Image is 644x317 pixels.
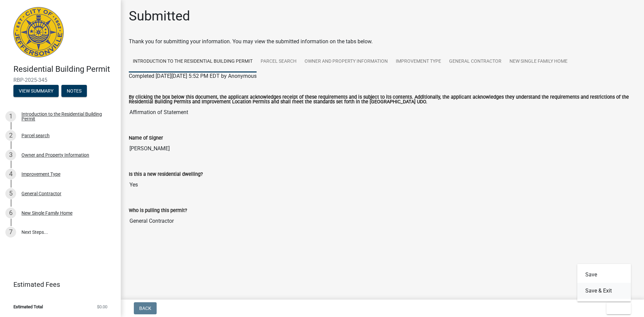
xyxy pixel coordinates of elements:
div: New Single Family Home [21,211,72,215]
button: Notes [61,85,87,97]
span: $0.00 [97,305,107,309]
h1: Submitted [129,8,190,24]
div: 3 [5,150,16,160]
wm-modal-confirm: Notes [61,89,87,94]
a: Improvement Type [392,51,445,72]
div: Parcel search [21,133,50,138]
div: 5 [5,188,16,199]
label: By clicking the box below this document, the applicant acknowledges receipt of these requirements... [129,95,636,105]
h4: Residential Building Permit [13,64,115,74]
label: Name of Signer [129,136,163,141]
div: 2 [5,130,16,141]
button: Exit [606,302,631,314]
span: RBP-2025-345 [13,77,107,83]
div: Owner and Property Information [21,153,89,157]
img: City of Jeffersonville, Indiana [13,7,64,57]
span: Back [139,306,151,311]
a: Parcel search [257,51,301,72]
span: Completed [DATE][DATE] 5:52 PM EDT by Anonymous [129,73,257,79]
span: Exit [612,306,622,311]
div: 4 [5,169,16,179]
wm-modal-confirm: Summary [13,89,59,94]
button: Save [577,267,631,283]
a: Introduction to the Residential Building Permit [129,51,257,72]
a: Estimated Fees [5,278,110,291]
div: 6 [5,208,16,218]
button: Back [134,302,157,314]
div: Thank you for submitting your information. You may view the submitted information on the tabs below. [129,38,636,46]
a: New Single Family Home [505,51,572,72]
div: 7 [5,227,16,237]
span: Estimated Total [13,305,43,309]
button: Save & Exit [577,283,631,299]
a: Owner and Property Information [301,51,392,72]
label: Who is pulling this permit? [129,208,187,213]
div: Exit [577,264,631,302]
button: View Summary [13,85,59,97]
div: Improvement Type [21,172,60,176]
label: Is this a new residential dwelling? [129,172,203,177]
div: 1 [5,111,16,122]
div: Introduction to the Residential Building Permit [21,112,110,121]
a: General Contractor [445,51,505,72]
div: General Contractor [21,191,61,196]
